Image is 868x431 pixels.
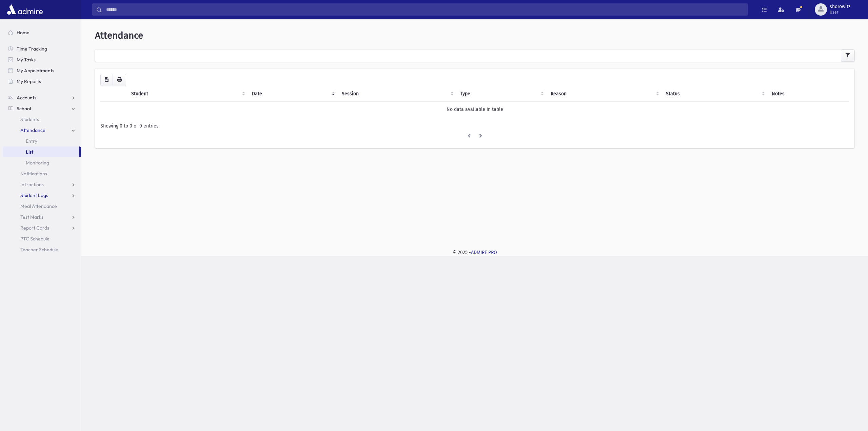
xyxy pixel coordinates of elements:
[26,149,33,155] span: List
[20,236,50,242] span: PTC Schedule
[248,86,337,102] th: Date: activate to sort column ascending
[3,92,81,103] a: Accounts
[3,212,81,222] a: Test Marks
[17,30,29,36] span: Home
[20,171,47,177] span: Notifications
[3,125,81,136] a: Attendance
[547,86,662,102] th: Reason: activate to sort column ascending
[3,136,81,146] a: Entry
[768,86,849,102] th: Notes
[17,57,36,63] span: My Tasks
[3,190,81,201] a: Student Logs
[3,222,81,233] a: Report Cards
[20,203,57,209] span: Meal Attendance
[100,101,849,117] td: No data available in table
[3,244,81,255] a: Teacher Schedule
[20,225,49,231] span: Report Cards
[17,46,47,52] span: Time Tracking
[17,67,54,74] span: My Appointments
[20,181,44,188] span: Infractions
[20,192,48,198] span: Student Logs
[3,168,81,179] a: Notifications
[17,78,41,84] span: My Reports
[662,86,768,102] th: Status: activate to sort column ascending
[830,4,850,9] span: shorowitz
[338,86,456,102] th: Session : activate to sort column ascending
[3,54,81,65] a: My Tasks
[456,86,547,102] th: Type: activate to sort column ascending
[17,105,31,112] span: School
[92,249,857,256] div: © 2025 -
[20,116,39,122] span: Students
[26,138,37,144] span: Entry
[3,103,81,114] a: School
[113,74,126,86] button: Print
[3,114,81,125] a: Students
[3,146,79,157] a: List
[3,43,81,54] a: Time Tracking
[3,233,81,244] a: PTC Schedule
[3,179,81,190] a: Infractions
[127,86,248,102] th: Student: activate to sort column ascending
[471,250,497,255] a: ADMIRE PRO
[20,247,58,253] span: Teacher Schedule
[3,65,81,76] a: My Appointments
[95,30,143,41] span: Attendance
[3,157,81,168] a: Monitoring
[100,122,849,130] div: Showing 0 to 0 of 0 entries
[3,201,81,212] a: Meal Attendance
[3,76,81,87] a: My Reports
[5,3,44,16] img: AdmirePro
[17,95,36,101] span: Accounts
[100,74,113,86] button: CSV
[830,9,850,15] span: User
[102,3,748,16] input: Search
[20,214,43,220] span: Test Marks
[26,160,49,166] span: Monitoring
[3,27,81,38] a: Home
[20,127,45,133] span: Attendance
